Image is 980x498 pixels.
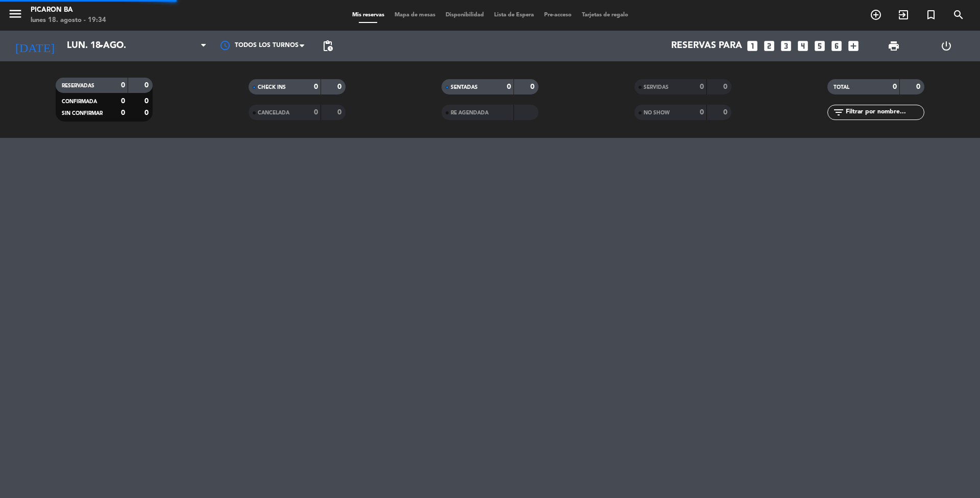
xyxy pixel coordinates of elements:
i: filter_list [832,106,845,118]
span: CANCELADA [258,110,289,115]
i: looks_two [763,39,776,53]
span: SENTADAS [451,85,478,90]
i: menu [8,6,23,21]
i: [DATE] [8,35,62,57]
div: Picaron BA [31,5,106,15]
span: RESERVADAS [62,83,94,88]
strong: 0 [916,83,922,90]
span: SERVIDAS [644,85,669,90]
strong: 0 [700,109,704,116]
i: add_box [847,39,860,53]
i: exit_to_app [897,9,910,21]
i: looks_6 [830,39,843,53]
input: Filtrar por nombre... [845,107,924,118]
span: CONFIRMADA [62,99,97,104]
span: SIN CONFIRMAR [62,111,103,116]
i: power_settings_new [940,40,952,52]
span: print [888,40,900,52]
i: looks_one [746,39,759,53]
strong: 0 [337,83,344,90]
strong: 0 [723,83,729,90]
strong: 0 [314,83,318,90]
strong: 0 [723,109,729,116]
i: looks_4 [796,39,810,53]
span: NO SHOW [644,110,670,115]
strong: 0 [121,82,125,89]
i: search [952,9,965,21]
strong: 0 [507,83,511,90]
strong: 0 [893,83,897,90]
strong: 0 [700,83,704,90]
strong: 0 [121,98,125,105]
i: looks_5 [813,39,826,53]
strong: 0 [144,109,151,116]
span: Pre-acceso [539,12,577,18]
span: RE AGENDADA [451,110,488,115]
strong: 0 [530,83,536,90]
button: menu [8,6,23,25]
i: turned_in_not [925,9,937,21]
span: pending_actions [322,40,334,52]
span: TOTAL [834,85,849,90]
i: add_circle_outline [870,9,882,21]
span: Reservas para [671,41,742,51]
div: LOG OUT [920,31,972,61]
strong: 0 [144,98,151,105]
span: Mis reservas [347,12,389,18]
div: lunes 18. agosto - 19:34 [31,15,106,26]
strong: 0 [121,109,125,116]
strong: 0 [314,109,318,116]
span: Disponibilidad [440,12,489,18]
i: looks_3 [779,39,793,53]
span: CHECK INS [258,85,286,90]
span: Tarjetas de regalo [577,12,633,18]
strong: 0 [337,109,344,116]
i: arrow_drop_down [95,40,107,52]
strong: 0 [144,82,151,89]
span: Mapa de mesas [389,12,440,18]
span: Lista de Espera [489,12,539,18]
